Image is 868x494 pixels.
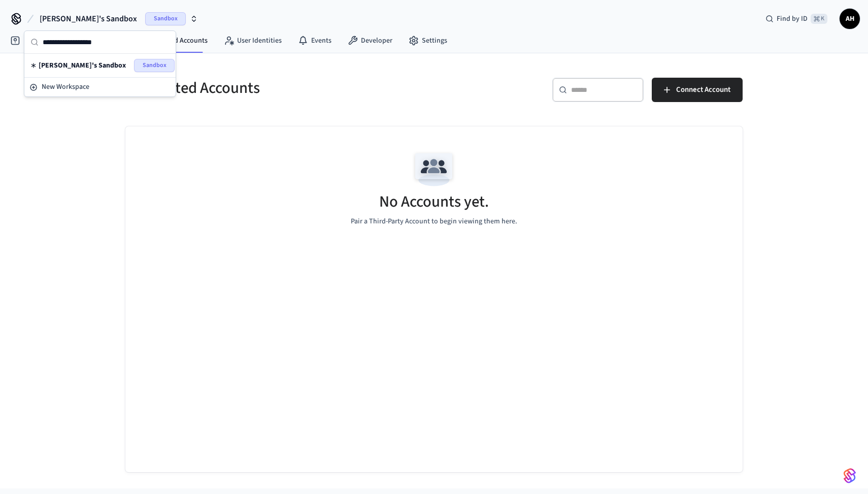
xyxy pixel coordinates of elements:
[340,31,400,50] a: Developer
[42,82,89,92] span: New Workspace
[811,14,827,24] span: ⌘ K
[2,31,55,50] a: Devices
[777,14,808,24] span: Find by ID
[844,468,856,484] img: SeamLogoGradient.69752ec5.svg
[400,31,455,50] a: Settings
[25,79,175,95] button: New Workspace
[652,78,743,102] button: Connect Account
[290,31,340,50] a: Events
[216,31,290,50] a: User Identities
[757,10,836,28] div: Find by ID⌘ K
[351,216,517,227] p: Pair a Third-Party Account to begin viewing them here.
[676,83,730,96] span: Connect Account
[145,12,186,25] span: Sandbox
[24,54,176,77] div: Suggestions
[840,9,860,29] button: AH
[39,60,126,71] span: [PERSON_NAME]'s Sandbox
[134,59,175,72] span: Sandbox
[40,13,137,25] span: [PERSON_NAME]'s Sandbox
[125,78,428,98] h5: Connected Accounts
[379,191,489,212] h5: No Accounts yet.
[411,147,457,192] img: Team Empty State
[841,10,859,28] span: AH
